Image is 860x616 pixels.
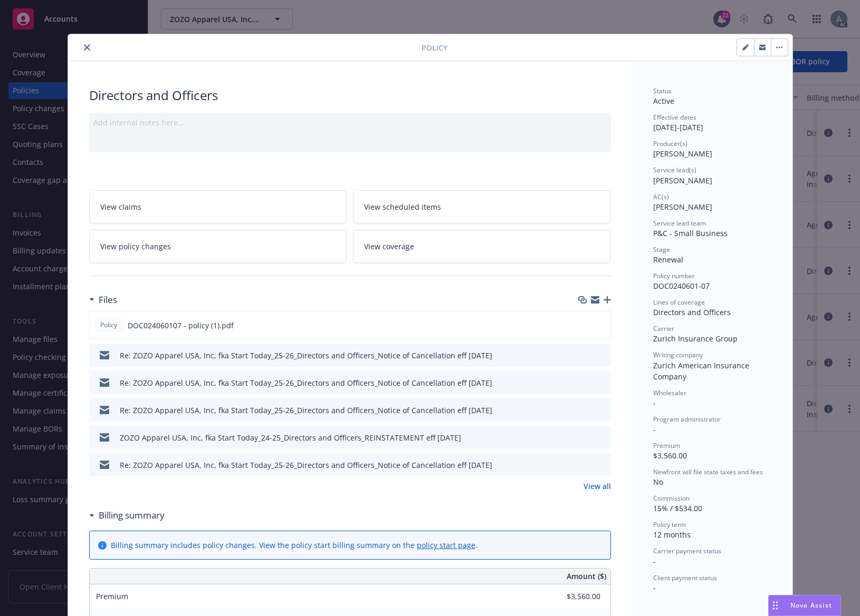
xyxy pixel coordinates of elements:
[653,192,669,201] span: AC(s)
[653,583,656,593] span: -
[653,546,721,555] span: Carrier payment status
[653,139,687,148] span: Producer(s)
[653,503,702,513] span: 15% / $534.00
[653,530,691,540] span: 12 months
[89,86,611,104] div: Directors and Officers
[768,595,841,616] button: Nova Assist
[653,573,717,582] span: Client payment status
[653,96,674,106] span: Active
[653,307,731,317] span: Directors and Officers
[653,441,680,450] span: Premium
[790,601,832,610] span: Nova Assist
[422,42,447,53] span: Policy
[653,324,674,333] span: Carrier
[580,350,589,361] button: download file
[653,494,690,503] span: Commission
[597,459,607,471] button: preview file
[653,424,656,434] span: -
[653,415,721,424] span: Program administrator
[653,86,672,95] span: Status
[99,293,117,307] h3: Files
[597,320,606,331] button: preview file
[597,405,607,416] button: preview file
[653,175,712,185] span: [PERSON_NAME]
[580,320,588,331] button: download file
[417,540,475,550] a: policy start page
[120,432,461,443] div: ZOZO Apparel USA, Inc, fka Start Today_24-25_Directors and Officers_REINSTATEMENT eff [DATE]
[538,589,607,604] input: 0.00
[653,398,656,408] span: -
[597,350,607,361] button: preview file
[597,432,607,443] button: preview file
[567,571,606,582] span: Amount ($)
[597,377,607,388] button: preview file
[128,320,234,331] span: DOC024060107 - policy (1).pdf
[99,509,165,522] h3: Billing summary
[653,520,686,529] span: Policy term
[364,241,414,252] span: View coverage
[120,405,492,416] div: Re: ZOZO Apparel USA, Inc, fka Start Today_25-26_Directors and Officers_Notice of Cancellation ef...
[653,245,670,254] span: Stage
[98,320,119,330] span: Policy
[653,388,686,397] span: Wholesaler
[120,350,492,361] div: Re: ZOZO Apparel USA, Inc, fka Start Today_25-26_Directors and Officers_Notice of Cancellation ef...
[653,271,695,280] span: Policy number
[653,149,712,159] span: [PERSON_NAME]
[111,540,477,551] div: Billing summary includes policy changes. View the policy start billing summary on the .
[93,117,607,128] div: Add internal notes here...
[100,201,141,212] span: View claims
[653,228,728,238] span: P&C - Small Business
[96,591,128,601] span: Premium
[100,241,171,252] span: View policy changes
[120,377,492,388] div: Re: ZOZO Apparel USA, Inc, fka Start Today_25-26_Directors and Officers_Notice of Cancellation ef...
[89,293,117,307] div: Files
[653,350,703,359] span: Writing company
[580,459,589,471] button: download file
[580,377,589,388] button: download file
[653,467,763,476] span: Newfront will file state taxes and fees
[353,190,611,223] a: View scheduled items
[89,190,347,223] a: View claims
[653,334,738,344] span: Zurich Insurance Group
[81,41,93,54] button: close
[653,165,696,174] span: Service lead(s)
[584,481,611,492] a: View all
[653,360,751,382] span: Zurich American Insurance Company
[653,477,663,487] span: No
[653,202,712,212] span: [PERSON_NAME]
[580,432,589,443] button: download file
[653,451,687,461] span: $3,560.00
[653,219,706,228] span: Service lead team
[89,230,347,263] a: View policy changes
[653,298,705,307] span: Lines of coverage
[653,556,656,566] span: -
[580,405,589,416] button: download file
[653,255,683,265] span: Renewal
[120,459,492,471] div: Re: ZOZO Apparel USA, Inc, fka Start Today_25-26_Directors and Officers_Notice of Cancellation ef...
[353,230,611,263] a: View coverage
[769,595,782,615] div: Drag to move
[364,201,441,212] span: View scheduled items
[89,509,165,522] div: Billing summary
[653,113,696,122] span: Effective dates
[653,281,710,291] span: DOC0240601-07
[653,113,771,133] div: [DATE] - [DATE]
